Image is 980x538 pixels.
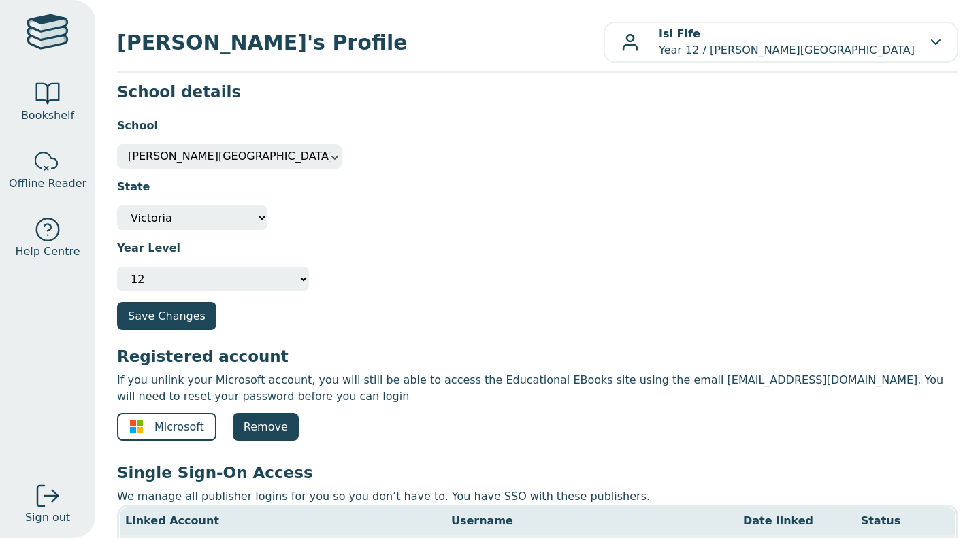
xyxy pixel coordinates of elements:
[15,243,80,260] span: Help Centre
[446,507,738,535] th: Username
[25,509,70,526] span: Sign out
[738,507,855,535] th: Date linked
[128,144,331,169] span: Oxley Christian College
[117,82,958,102] h3: School details
[659,26,915,58] p: Year 12 / [PERSON_NAME][GEOGRAPHIC_DATA]
[154,419,204,435] span: Microsoft
[117,346,958,367] h3: Registered account
[21,107,74,124] span: Bookshelf
[233,413,299,441] a: Remove
[117,302,216,330] button: Save Changes
[117,463,958,483] h3: Single Sign-On Access
[9,175,86,192] span: Offline Reader
[120,507,354,535] th: Linked Account
[659,27,700,40] b: Isi Fife
[855,507,955,535] th: Status
[129,420,144,434] img: ms-symbollockup_mssymbol_19.svg
[117,372,958,405] p: If you unlink your Microsoft account, you will still be able to access the Educational EBooks sit...
[117,27,604,58] span: [PERSON_NAME]'s Profile
[117,488,958,505] p: We manage all publisher logins for you so you don’t have to. You have SSO with these publishers.
[117,118,158,134] label: School
[604,22,958,63] button: Isi FifeYear 12 / [PERSON_NAME][GEOGRAPHIC_DATA]
[117,240,180,256] label: Year Level
[117,179,150,195] label: State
